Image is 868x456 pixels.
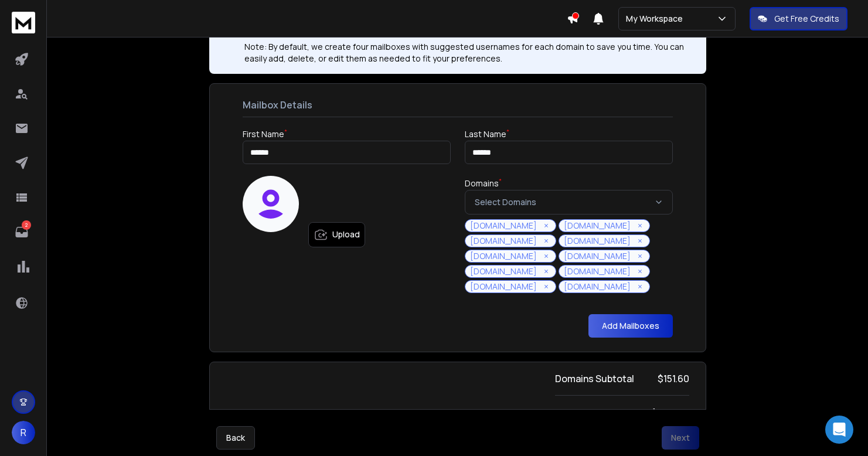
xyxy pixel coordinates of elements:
div: [DOMAIN_NAME] [559,250,650,263]
label: First Name [243,128,287,139]
p: 2 [22,220,31,230]
div: [DOMAIN_NAME] [465,234,556,247]
div: [DOMAIN_NAME] [559,265,650,278]
div: [DOMAIN_NAME] [559,219,650,232]
p: My Workspace [626,13,687,25]
button: Back [216,426,255,450]
a: 2 [10,220,33,244]
h4: Total [598,405,627,421]
h2: $ 151.60 [658,372,689,386]
div: [DOMAIN_NAME] [465,265,556,278]
div: Open Intercom Messenger [825,416,853,444]
label: Last Name [465,128,509,139]
h2: $ 151.60 [651,405,689,421]
p: Get Free Credits [774,13,839,25]
p: Mailbox Details [243,98,673,117]
button: Get Free Credits [750,7,847,30]
button: Add Mailboxes [588,314,673,338]
div: [DOMAIN_NAME] [465,280,556,293]
label: Upload [308,222,365,247]
img: logo [12,12,35,33]
div: [DOMAIN_NAME] [559,234,650,247]
div: [DOMAIN_NAME] [465,250,556,263]
button: R [12,421,35,444]
div: [DOMAIN_NAME] [465,219,556,232]
button: Select Domains [465,190,673,215]
div: [DOMAIN_NAME] [559,280,650,293]
h4: Domains Subtotal [555,372,634,386]
label: Domains [465,178,502,189]
div: Note: By default, we create four mailboxes with suggested usernames for each domain to save you t... [244,41,696,64]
